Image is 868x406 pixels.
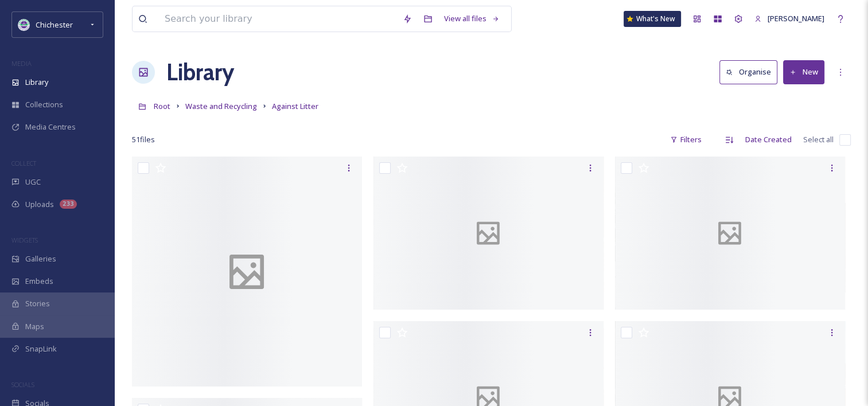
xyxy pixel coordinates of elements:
span: COLLECT [11,159,36,167]
span: Against Litter [272,101,318,111]
a: Organise [719,60,783,84]
span: Embeds [25,276,53,287]
a: What's New [624,11,681,27]
span: Root [154,101,170,111]
span: [PERSON_NAME] [768,13,824,24]
span: Chichester [36,19,73,30]
button: New [783,60,824,84]
div: 233 [60,200,77,209]
span: SnapLink [25,343,57,354]
img: Logo_of_Chichester_District_Council.png [18,19,30,30]
span: Galleries [25,253,56,264]
span: SOCIALS [11,380,34,389]
a: Waste and Recycling [185,99,257,113]
span: Waste and Recycling [185,101,257,111]
a: [PERSON_NAME] [749,7,830,30]
a: Against Litter [272,99,318,113]
span: Library [25,77,48,88]
button: Organise [719,60,777,84]
span: Uploads [25,199,54,210]
span: Collections [25,99,63,110]
a: Library [166,55,234,89]
span: Maps [25,321,44,332]
span: Select all [803,134,834,145]
span: WIDGETS [11,236,38,244]
a: View all files [438,7,505,30]
input: Search your library [159,6,397,32]
span: 51 file s [132,134,155,145]
div: Filters [664,128,707,151]
span: MEDIA [11,59,32,68]
div: Date Created [739,128,797,151]
span: Media Centres [25,122,76,132]
a: Root [154,99,170,113]
span: UGC [25,177,41,188]
span: Stories [25,298,50,309]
